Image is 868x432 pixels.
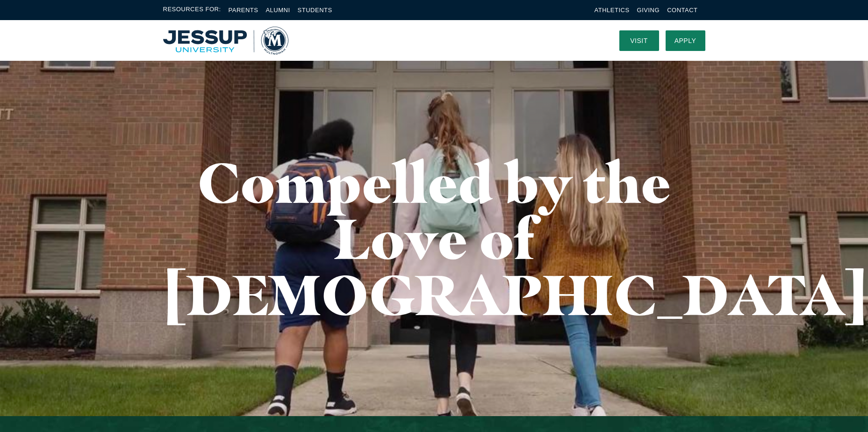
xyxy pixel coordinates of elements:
[163,154,705,323] h1: Compelled by the Love of [DEMOGRAPHIC_DATA]
[619,30,659,51] a: Visit
[595,7,630,14] a: Athletics
[667,7,697,14] a: Contact
[265,7,290,14] a: Alumni
[637,7,660,14] a: Giving
[163,5,221,15] span: Resources For:
[229,7,258,14] a: Parents
[298,7,332,14] a: Students
[666,30,705,51] a: Apply
[163,27,288,55] img: Multnomah University Logo
[163,27,288,55] a: Home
